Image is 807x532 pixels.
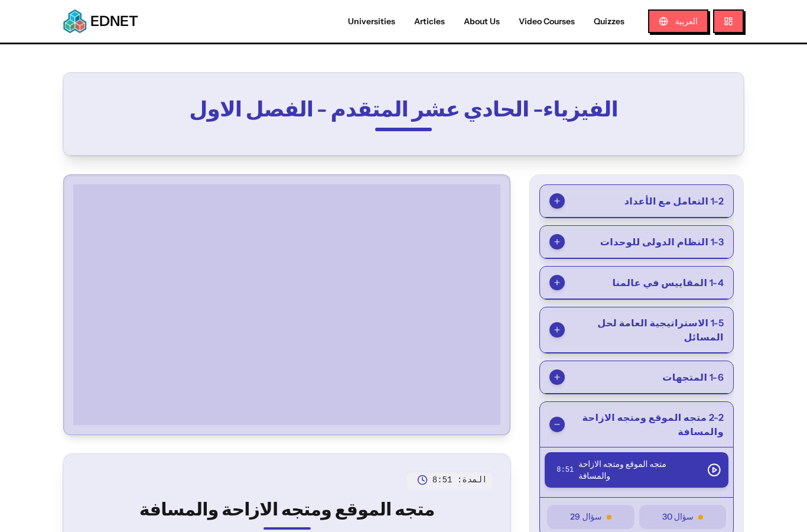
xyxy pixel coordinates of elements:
span: المدة: 8:51 [432,474,487,486]
button: سؤال 30 [639,505,726,529]
span: 2-2 متجه الموقع ومتجه الازاحة والمسافة [565,410,724,439]
button: 2-2 متجه الموقع ومتجه الازاحة والمسافة [540,402,733,447]
a: EDNETEDNET [63,9,138,33]
button: 1-5 الاستراتيجية العامة لحل المسائل [540,307,733,353]
button: متجه الموقع ومتجه الازاحة والمسافة8:51 [545,452,728,488]
span: EDNET [90,12,138,31]
a: Universities [339,15,405,28]
span: 1-3 النظام الدولى للوحدات [600,235,724,249]
h2: متجه الموقع ومتجه الازاحة والمسافة [80,499,494,520]
button: العربية [648,9,708,33]
button: سؤال 29 [547,505,634,529]
span: 1-5 الاستراتيجية العامة لحل المسائل [565,316,724,344]
span: 1-6 المتجهات [662,370,724,384]
button: 1-3 النظام الدولى للوحدات [540,226,733,258]
button: 1-6 المتجهات [540,361,733,394]
a: About Us [454,15,509,28]
span: سؤال 30 [662,511,694,523]
span: 8 : 51 [552,463,578,477]
span: 1-4 المقاييس في عالمنا [612,275,724,290]
span: متجه الموقع ومتجه الازاحة والمسافة [578,458,698,482]
h2: الفيزياء- الحادي عشر المتقدم - الفصل الاول [121,97,686,121]
img: EDNET [63,9,87,33]
a: Video Courses [509,15,584,28]
button: 1-2 التعامل مع الأعداد [540,185,733,218]
span: سؤال 29 [570,511,601,523]
a: Articles [405,15,454,28]
span: 1-2 التعامل مع الأعداد [624,194,724,208]
a: Quizzes [584,15,634,28]
button: 1-4 المقاييس في عالمنا [540,267,733,299]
